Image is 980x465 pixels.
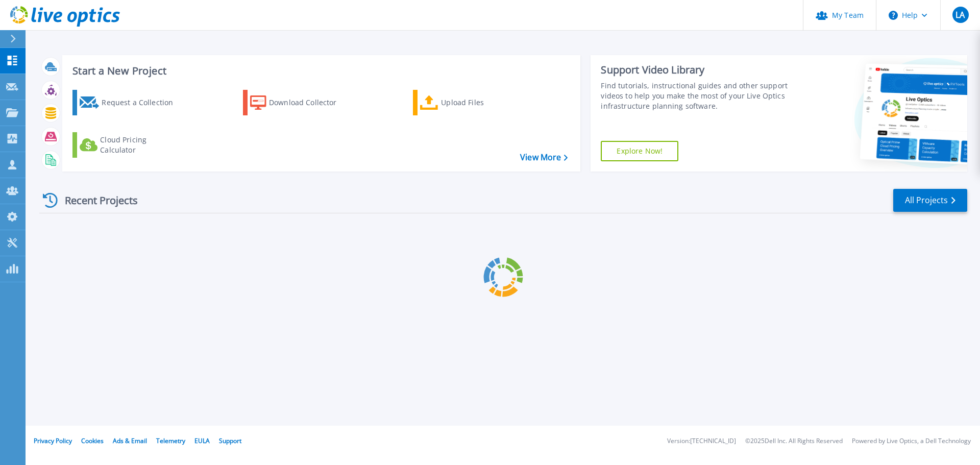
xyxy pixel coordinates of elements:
div: Request a Collection [102,92,183,113]
a: Request a Collection [72,90,186,115]
h3: Start a New Project [72,65,568,77]
a: EULA [194,436,210,445]
a: Ads & Email [113,436,147,445]
span: LA [955,11,965,19]
a: Download Collector [243,90,357,115]
a: Cookies [81,436,104,445]
div: Download Collector [269,92,351,113]
a: Support [219,436,241,445]
div: Cloud Pricing Calculator [100,135,182,155]
a: Cloud Pricing Calculator [72,132,186,158]
div: Find tutorials, instructional guides and other support videos to help you make the most of your L... [601,81,793,111]
div: Support Video Library [601,63,793,77]
a: All Projects [893,189,967,212]
a: Upload Files [413,90,527,115]
li: Version: [TECHNICAL_ID] [667,438,736,445]
a: Telemetry [156,436,185,445]
a: View More [520,153,568,162]
a: Privacy Policy [34,436,72,445]
div: Upload Files [441,92,523,113]
li: © 2025 Dell Inc. All Rights Reserved [745,438,843,445]
li: Powered by Live Optics, a Dell Technology [852,438,971,445]
div: Recent Projects [39,188,152,213]
a: Explore Now! [601,141,678,161]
